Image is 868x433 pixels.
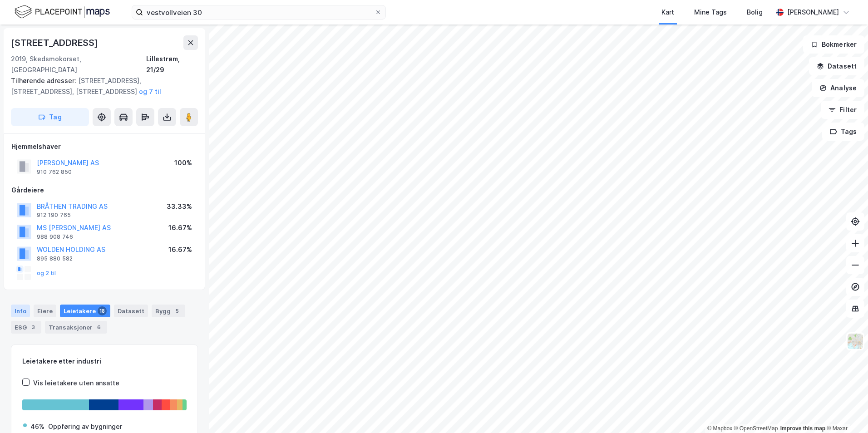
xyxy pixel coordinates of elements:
[98,306,107,315] div: 18
[821,101,864,119] button: Filter
[45,321,107,334] div: Transaksjoner
[787,7,839,18] div: [PERSON_NAME]
[168,222,192,233] div: 16.67%
[37,212,71,219] div: 912 190 765
[173,306,182,315] div: 5
[146,54,198,75] div: Lillestrøm, 21/29
[37,255,73,262] div: 895 880 582
[11,141,197,152] div: Hjemmelshaver
[11,185,197,196] div: Gårdeiere
[48,421,122,432] div: Oppføring av bygninger
[33,378,119,389] div: Vis leietakere uten ansatte
[34,305,56,317] div: Eiere
[803,35,864,54] button: Bokmerker
[694,7,727,18] div: Mine Tags
[174,157,192,168] div: 100%
[11,75,191,97] div: [STREET_ADDRESS], [STREET_ADDRESS], [STREET_ADDRESS]
[747,7,763,18] div: Bolig
[30,421,44,432] div: 46%
[29,323,38,332] div: 3
[37,233,73,241] div: 988 908 746
[60,305,110,317] div: Leietakere
[37,168,72,176] div: 910 762 850
[11,77,78,84] span: Tilhørende adresser:
[11,305,30,317] div: Info
[734,425,778,432] a: OpenStreetMap
[823,389,868,433] div: Kontrollprogram for chat
[780,425,825,432] a: Improve this map
[143,5,375,19] input: Søk på adresse, matrikkel, gårdeiere, leietakere eller personer
[822,123,864,141] button: Tags
[812,79,864,97] button: Analyse
[707,425,732,432] a: Mapbox
[11,108,89,126] button: Tag
[661,7,674,18] div: Kart
[15,4,110,20] img: logo.f888ab2527a4732fd821a326f86c7f29.svg
[11,321,41,334] div: ESG
[167,201,192,212] div: 33.33%
[114,305,148,317] div: Datasett
[847,333,864,350] img: Z
[809,57,864,75] button: Datasett
[11,35,100,50] div: [STREET_ADDRESS]
[168,244,192,255] div: 16.67%
[823,389,868,433] iframe: Chat Widget
[94,323,104,332] div: 6
[11,54,146,75] div: 2019, Skedsmokorset, [GEOGRAPHIC_DATA]
[22,356,187,367] div: Leietakere etter industri
[152,305,185,317] div: Bygg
